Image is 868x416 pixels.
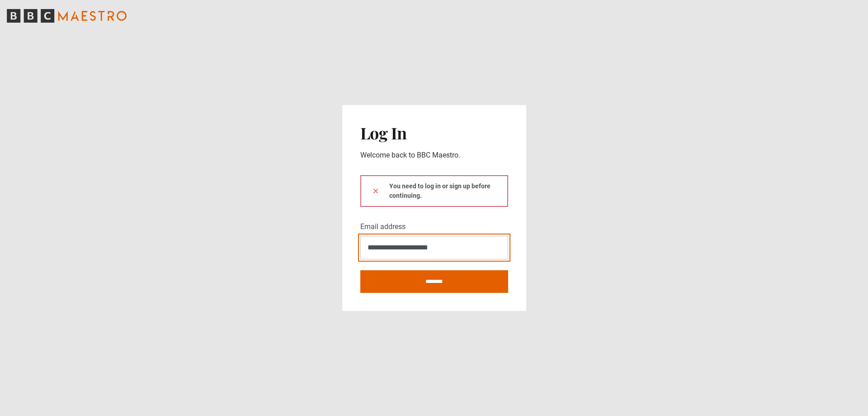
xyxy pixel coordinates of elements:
[360,150,508,161] p: Welcome back to BBC Maestro.
[360,221,406,232] label: Email address
[360,175,508,207] div: You need to log in or sign up before continuing.
[360,123,508,142] h2: Log In
[7,9,127,23] svg: BBC Maestro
